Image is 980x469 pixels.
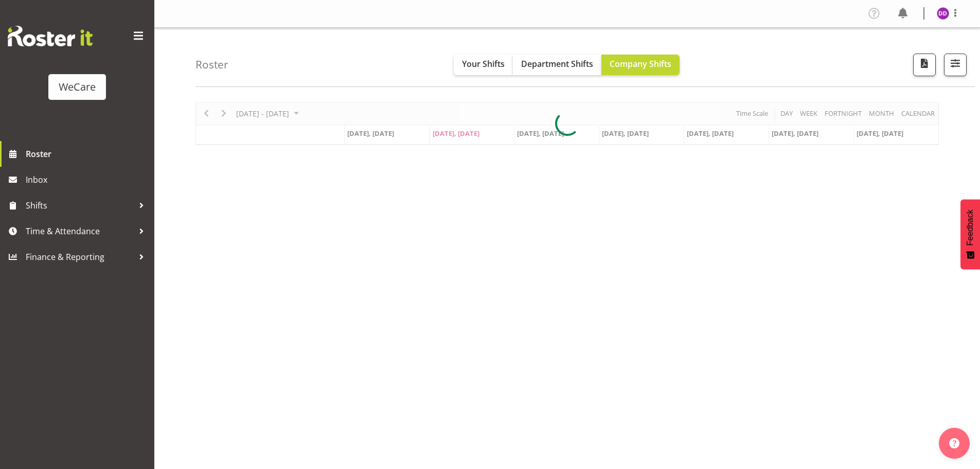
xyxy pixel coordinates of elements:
[8,26,93,46] img: Rosterit website logo
[960,199,980,269] button: Feedback - Show survey
[26,223,134,239] span: Time & Attendance
[966,210,975,246] span: Feedback
[521,58,593,70] span: Department Shifts
[601,55,680,75] button: Company Shifts
[462,58,505,70] span: Your Shifts
[26,249,134,265] span: Finance & Reporting
[937,7,949,20] img: demi-dumitrean10946.jpg
[59,79,96,95] div: WeCare
[26,146,149,162] span: Roster
[26,198,134,213] span: Shifts
[513,55,601,75] button: Department Shifts
[610,58,671,70] span: Company Shifts
[913,54,936,76] button: Download a PDF of the roster according to the set date range.
[454,55,513,75] button: Your Shifts
[949,438,959,448] img: help-xxl-2.png
[195,59,228,71] h4: Roster
[26,172,149,187] span: Inbox
[944,54,967,76] button: Filter Shifts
